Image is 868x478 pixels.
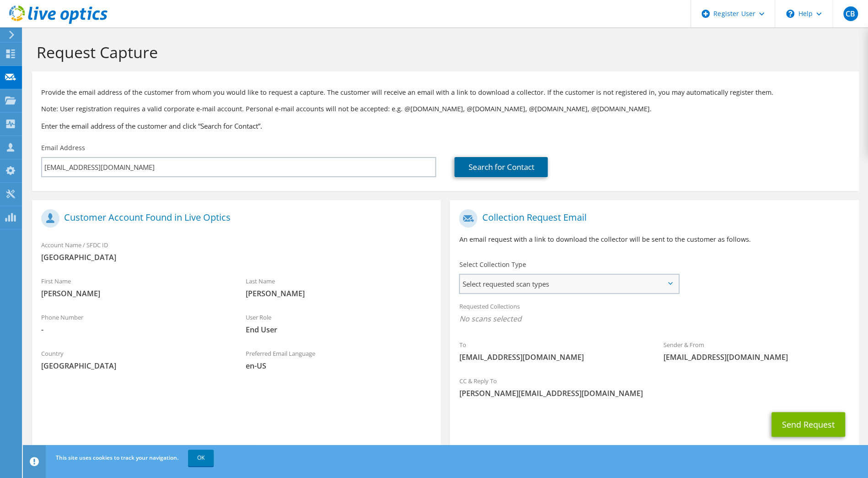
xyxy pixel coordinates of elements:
[41,87,850,98] p: Provide the email address of the customer from whom you would like to request a capture. The cust...
[450,335,654,367] div: To
[459,209,845,228] h1: Collection Request Email
[459,388,849,398] span: [PERSON_NAME][EMAIL_ADDRESS][DOMAIN_NAME]
[237,308,441,339] div: User Role
[56,454,178,462] span: This site uses cookies to track your navigation.
[771,412,845,437] button: Send Request
[32,308,237,339] div: Phone Number
[459,260,526,269] label: Select Collection Type
[37,43,850,62] h1: Request Capture
[450,297,858,331] div: Requested Collections
[41,252,431,262] span: [GEOGRAPHIC_DATA]
[41,121,850,131] h3: Enter the email address of the customer and click “Search for Contact”.
[246,361,432,371] span: en-US
[41,104,850,114] p: Note: User registration requires a valid corporate e-mail account. Personal e-mail accounts will ...
[454,157,548,177] a: Search for Contact
[663,352,850,362] span: [EMAIL_ADDRESS][DOMAIN_NAME]
[32,235,441,267] div: Account Name / SFDC ID
[246,325,432,335] span: End User
[41,288,227,299] span: [PERSON_NAME]
[246,288,432,299] span: [PERSON_NAME]
[843,6,858,21] span: CB
[41,209,427,228] h1: Customer Account Found in Live Optics
[786,10,794,18] svg: \n
[654,335,859,367] div: Sender & From
[41,361,227,371] span: [GEOGRAPHIC_DATA]
[237,272,441,303] div: Last Name
[32,272,237,303] div: First Name
[237,344,441,375] div: Preferred Email Language
[459,234,849,244] p: An email request with a link to download the collector will be sent to the customer as follows.
[188,450,214,466] a: OK
[459,352,645,362] span: [EMAIL_ADDRESS][DOMAIN_NAME]
[41,143,85,152] label: Email Address
[32,344,237,375] div: Country
[459,314,849,324] span: No scans selected
[41,325,227,335] span: -
[460,275,678,293] span: Select requested scan types
[450,371,858,403] div: CC & Reply To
